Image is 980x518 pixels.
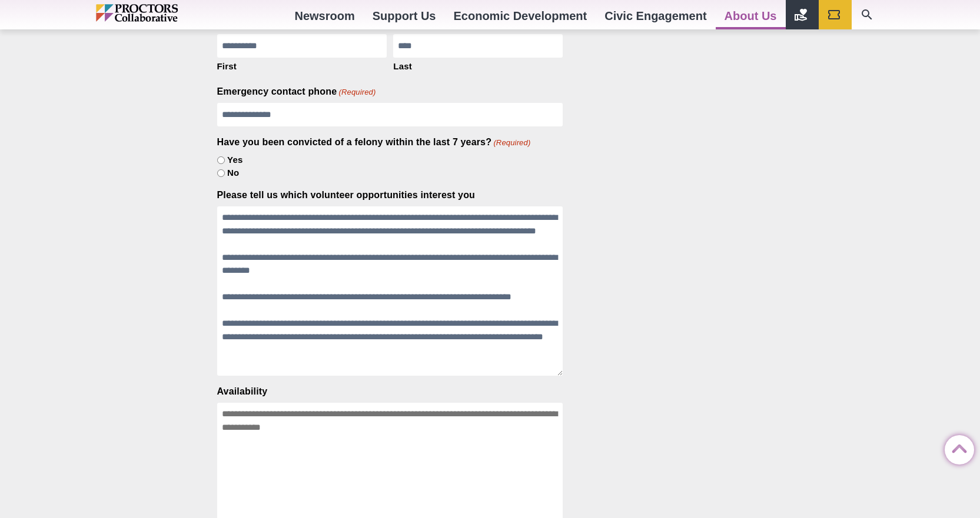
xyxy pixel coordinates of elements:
[217,136,531,149] legend: Have you been convicted of a felony within the last 7 years?
[217,85,376,98] label: Emergency contact phone
[393,58,563,73] label: Last
[217,189,476,202] label: Please tell us which volunteer opportunities interest you
[338,87,376,98] span: (Required)
[945,436,968,459] a: Back to Top
[227,167,239,179] label: No
[227,154,242,166] label: Yes
[217,58,387,73] label: First
[493,138,531,148] span: (Required)
[217,385,268,398] label: Availability
[96,4,228,22] img: Proctors logo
